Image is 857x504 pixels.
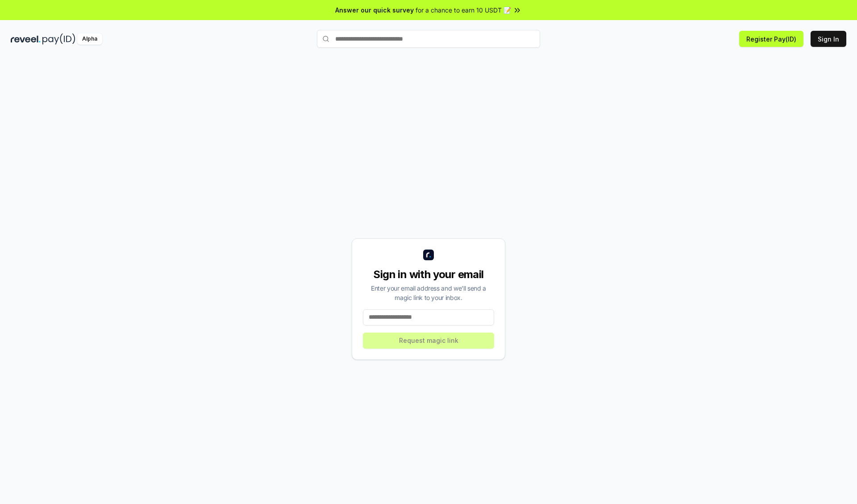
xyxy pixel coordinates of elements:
span: Answer our quick survey [335,5,414,15]
div: Sign in with your email [363,267,494,282]
button: Register Pay(ID) [739,31,803,47]
img: logo_small [423,250,434,260]
button: Sign In [811,31,846,47]
img: reveel_dark [11,33,41,45]
div: Enter your email address and we’ll send a magic link to your inbox. [363,283,494,302]
div: Alpha [77,33,102,45]
span: for a chance to earn 10 USDT 📝 [416,5,511,15]
img: pay_id [42,33,75,45]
